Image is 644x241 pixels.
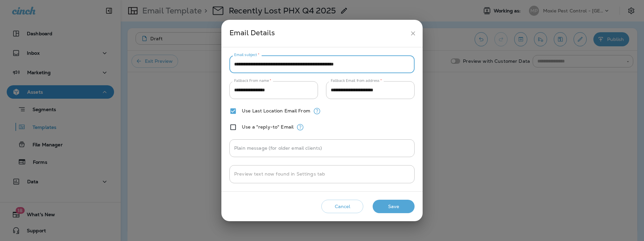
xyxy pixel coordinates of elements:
[234,52,260,57] label: Email subject
[229,27,407,40] div: Email Details
[407,27,419,40] button: close
[234,78,271,83] label: Fallback From name
[242,108,310,113] label: Use Last Location Email From
[331,78,382,83] label: Fallback Email from address
[373,200,415,213] button: Save
[321,200,363,213] button: Cancel
[242,124,293,130] label: Use a "reply-to" Email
